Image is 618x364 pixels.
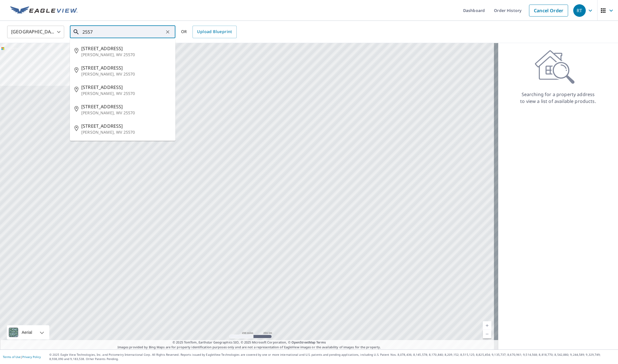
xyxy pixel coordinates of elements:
span: [STREET_ADDRESS] [81,103,171,110]
a: Upload Blueprint [193,26,236,38]
a: Privacy Policy [22,355,41,359]
span: [STREET_ADDRESS] [81,123,171,129]
div: RT [573,4,586,17]
button: Clear [164,28,172,36]
a: Current Level 5, Zoom In [483,321,491,330]
div: Aerial [7,325,49,339]
a: Current Level 5, Zoom Out [483,330,491,338]
div: OR [181,26,237,38]
span: [STREET_ADDRESS] [81,84,171,91]
div: Aerial [20,325,34,339]
span: © 2025 TomTom, Earthstar Geographics SIO, © 2025 Microsoft Corporation, © [173,340,326,345]
img: EV Logo [10,6,78,15]
span: [STREET_ADDRESS] [81,45,171,52]
p: [PERSON_NAME], WV 25570 [81,52,171,58]
a: Terms [316,340,326,344]
a: Terms of Use [3,355,21,359]
div: [GEOGRAPHIC_DATA] [7,24,64,40]
a: OpenStreetMap [291,340,315,344]
span: Upload Blueprint [197,28,232,35]
span: [STREET_ADDRESS] [81,64,171,71]
a: Cancel Order [529,5,568,17]
p: [PERSON_NAME], WV 25570 [81,71,171,77]
p: Searching for a property address to view a list of available products. [520,91,596,105]
input: Search by address or latitude-longitude [82,24,164,40]
p: | [3,355,41,359]
p: [PERSON_NAME], WV 25570 [81,91,171,96]
p: [PERSON_NAME], WV 25570 [81,129,171,135]
p: [PERSON_NAME], WV 25570 [81,110,171,116]
p: © 2025 Eagle View Technologies, Inc. and Pictometry International Corp. All Rights Reserved. Repo... [49,353,615,361]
